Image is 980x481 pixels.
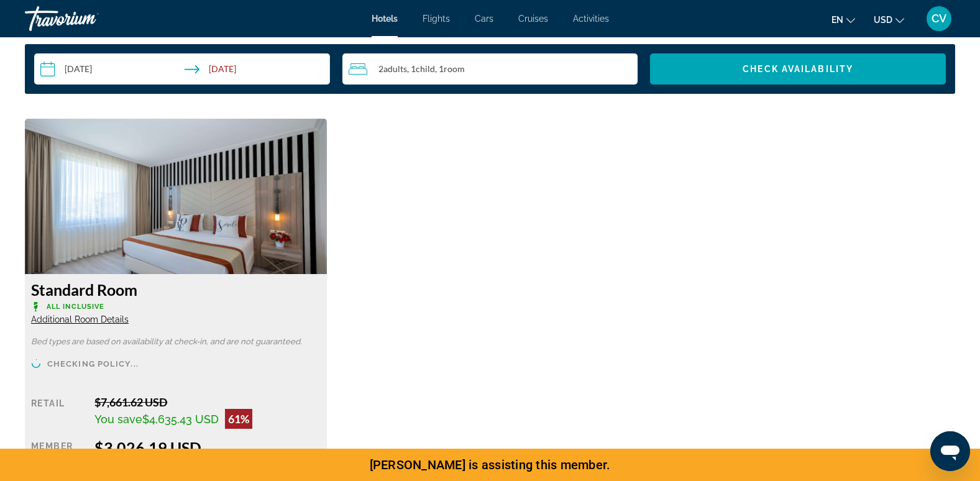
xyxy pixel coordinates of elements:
[874,11,904,29] button: Change currency
[370,457,611,472] span: [PERSON_NAME] is assisting this member.
[25,2,149,35] a: Travorium
[94,413,142,426] span: You save
[31,395,85,429] div: Retail
[47,303,104,311] span: All Inclusive
[930,431,970,471] iframe: Button to launch messaging window
[874,15,892,25] span: USD
[25,119,327,274] img: eb68cf15-bf3e-4eba-8662-c417922e2708.jpeg
[932,12,946,25] span: CV
[518,14,548,24] a: Cruises
[416,63,435,74] span: Child
[383,63,407,74] span: Adults
[378,64,407,74] span: 2
[94,395,320,409] div: $7,661.62 USD
[31,280,321,299] h3: Standard Room
[743,64,853,74] span: Check Availability
[31,337,321,346] p: Bed types are based on availability at check-in, and are not guaranteed.
[407,64,435,74] span: , 1
[342,53,638,85] button: Travelers: 2 adults, 1 child
[225,409,252,429] div: 61%
[475,14,493,24] a: Cars
[650,53,946,85] button: Check Availability
[142,413,219,426] span: $4,635.43 USD
[423,14,450,24] a: Flights
[94,438,320,457] div: $3,026.19 USD
[34,53,330,85] button: Check-in date: Oct 13, 2025 Check-out date: Oct 25, 2025
[831,15,843,25] span: en
[31,314,129,324] span: Additional Room Details
[923,6,955,32] button: User Menu
[47,360,139,368] span: Checking policy...
[573,14,609,24] a: Activities
[444,63,465,74] span: Room
[831,11,855,29] button: Change language
[435,64,465,74] span: , 1
[34,53,946,85] div: Search widget
[372,14,398,24] a: Hotels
